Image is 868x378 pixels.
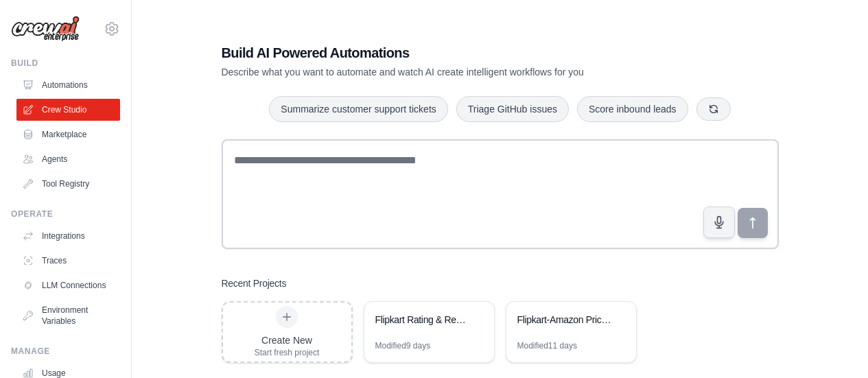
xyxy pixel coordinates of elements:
[517,340,577,351] div: Modified 11 days
[255,333,320,347] div: Create New
[11,16,80,42] img: Logo
[16,274,120,296] a: LLM Connections
[16,148,120,170] a: Agents
[269,96,447,122] button: Summarize customer support tickets
[16,299,120,332] a: Environment Variables
[577,96,688,122] button: Score inbound leads
[11,209,120,220] div: Operate
[11,58,120,69] div: Build
[16,74,120,96] a: Automations
[222,276,287,290] h3: Recent Projects
[696,97,731,121] button: Get new suggestions
[16,225,120,247] a: Integrations
[16,250,120,272] a: Traces
[16,173,120,195] a: Tool Registry
[375,313,469,327] div: Flipkart Rating & Review Tracker
[222,43,683,62] h1: Build AI Powered Automations
[456,96,569,122] button: Triage GitHub issues
[375,340,431,351] div: Modified 9 days
[703,206,735,238] button: Click to speak your automation idea
[16,123,120,145] a: Marketplace
[11,346,120,357] div: Manage
[222,65,683,79] p: Describe what you want to automate and watch AI create intelligent workflows for you
[517,313,611,327] div: Flipkart-Amazon Price Monitor
[16,99,120,121] a: Crew Studio
[255,347,320,358] div: Start fresh project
